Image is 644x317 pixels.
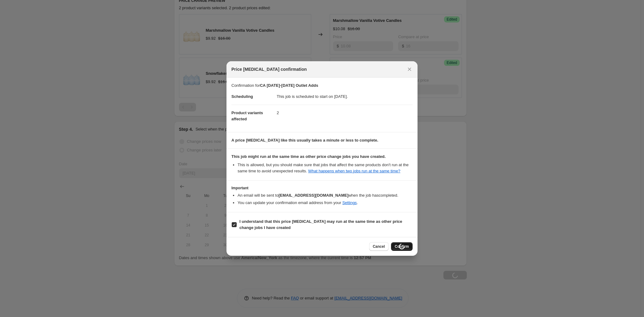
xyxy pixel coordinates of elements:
b: This job might run at the same time as other price change jobs you have created. [231,154,386,159]
button: Close [405,65,414,74]
dd: This job is scheduled to start on [DATE]. [277,89,413,105]
li: An email will be sent to when the job has completed . [238,192,413,199]
a: What happens when two jobs run at the same time? [308,169,400,173]
p: Confirmation for [231,82,413,89]
span: Scheduling [231,94,253,99]
dd: 2 [277,105,413,121]
button: Cancel [369,242,389,251]
span: Price [MEDICAL_DATA] confirmation [231,66,307,72]
b: I understand that this price [MEDICAL_DATA] may run at the same time as other price change jobs I... [239,219,402,230]
b: [EMAIL_ADDRESS][DOMAIN_NAME] [279,193,348,198]
span: Cancel [373,244,385,249]
li: You can update your confirmation email address from your . [238,200,413,206]
li: This is allowed, but you should make sure that jobs that affect the same products don ' t run at ... [238,162,413,174]
a: Settings [342,200,357,205]
b: CA [DATE]-[DATE] Outlet Adds [260,83,318,88]
b: A price [MEDICAL_DATA] like this usually takes a minute or less to complete. [231,138,378,142]
span: Product variants affected [231,110,263,121]
h3: Important [231,186,413,191]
